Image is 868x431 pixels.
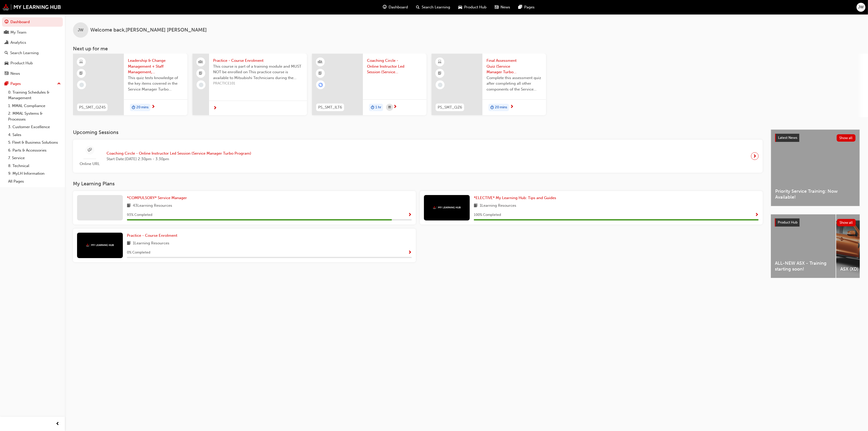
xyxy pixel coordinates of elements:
[371,104,374,111] span: duration-icon
[393,105,397,109] span: next-icon
[77,161,102,167] span: Online URL
[199,83,203,87] span: learningRecordVerb_NONE-icon
[432,54,546,115] a: PS_SMT_QZ6Final Assessment Quiz (Service Manager Turbo Program)Complete this assessment quiz afte...
[857,3,865,12] button: JW
[2,58,63,68] a: Product Hub
[319,59,322,65] span: learningResourceType_INSTRUCTOR_LED-icon
[73,181,763,187] h3: My Learning Plans
[490,104,494,111] span: duration-icon
[6,146,63,154] a: 6. Parts & Accessories
[80,59,83,65] span: learningResourceType_ELEARNING-icon
[2,79,63,88] button: Pages
[10,40,26,46] div: Analytics
[474,195,558,201] a: *ELECTIVE* My Learning Hub: Tips and Guides
[128,58,183,75] span: Leadership & Change Management + Staff Management, Retention & Wellbeing - Assessment Quiz (Servi...
[2,28,63,37] a: My Team
[107,151,251,156] span: Coaching Circle - Online Instructor Led Session (Service Manager Turbo Program)
[2,16,63,79] button: DashboardMy TeamAnalyticsSearch LearningProduct HubNews
[408,212,412,218] button: Show Progress
[367,58,422,75] span: Coaching Circle - Online Instructor Led Session (Service Manager Turbo Program)
[454,2,491,12] a: car-iconProduct Hub
[5,40,8,45] span: chart-icon
[495,4,499,10] span: news-icon
[90,27,207,33] span: Welcome back , [PERSON_NAME] [PERSON_NAME]
[5,61,8,66] span: car-icon
[408,249,412,256] button: Show Progress
[837,134,856,142] button: Show all
[491,2,514,12] a: news-iconNews
[10,29,26,35] div: My Team
[318,105,342,110] span: PS_SMT_ILT6
[495,105,507,110] span: 20 mins
[193,54,307,115] a: Practice - Course EnrolmentThis course is part of a training module and MUST NOT be enrolled on T...
[388,104,391,111] span: calendar-icon
[6,139,63,146] a: 5. Fleet & Business Solutions
[408,213,412,217] span: Show Progress
[5,51,8,55] span: search-icon
[389,4,408,10] span: Dashboard
[127,203,131,209] span: book-icon
[133,203,172,209] span: 43 Learning Resources
[79,105,106,110] span: PS_SMT_QZ45
[524,4,535,10] span: Pages
[755,213,759,217] span: Show Progress
[77,144,759,169] a: Online URLCoaching Circle - Online Instructor Led Session (Service Manager Turbo Program)Start Da...
[753,153,757,160] span: next-icon
[213,58,303,64] span: Practice - Course Enrolment
[2,38,63,47] a: Analytics
[379,2,412,12] a: guage-iconDashboard
[132,104,135,111] span: duration-icon
[2,17,63,27] a: Dashboard
[128,75,183,92] span: This quiz tests knowledge of the key items covered in the Service Manager Turbo Leadership & Chan...
[6,177,63,185] a: All Pages
[6,110,63,123] a: 2. MMAL Systems & Processes
[127,233,177,238] span: Practice - Course Enrolment
[80,70,83,77] span: booktick-icon
[2,69,63,78] a: News
[514,2,539,12] a: pages-iconPages
[474,212,501,218] span: 100 % Completed
[10,50,39,56] div: Search Learning
[487,75,542,92] span: Complete this assessment quiz after completing all other components of the Service Manager Turbo ...
[383,4,387,10] span: guage-icon
[6,154,63,162] a: 7. Service
[480,203,516,209] span: 1 Learning Resources
[56,421,60,427] span: prev-icon
[199,59,203,65] span: people-icon
[501,4,510,10] span: News
[319,70,322,77] span: booktick-icon
[86,244,114,247] img: mmal
[10,81,21,87] div: Pages
[6,88,63,102] a: 0. Training Schedules & Management
[213,64,303,81] span: This course is part of a training module and MUST NOT be enrolled on This practice course is avai...
[438,70,442,77] span: booktick-icon
[459,4,462,10] span: car-icon
[57,81,61,87] span: up-icon
[464,4,487,10] span: Product Hub
[771,214,836,278] a: ALL-NEW ASX - Training starting soon!
[422,4,450,10] span: Search Learning
[775,188,856,200] span: Priority Service Training: Now Available!
[474,203,478,209] span: book-icon
[6,170,63,177] a: 9. MyLH Information
[3,4,61,10] img: mmal
[775,134,856,142] a: Latest NewsShow all
[6,102,63,110] a: 1. MMAL Compliance
[65,46,868,52] h3: Next up for me
[438,59,442,65] span: learningResourceType_ELEARNING-icon
[858,4,864,10] span: JW
[487,58,542,75] span: Final Assessment Quiz (Service Manager Turbo Program)
[778,220,798,225] span: Product Hub
[775,260,832,272] span: ALL-NEW ASX - Training starting soon!
[2,48,63,58] a: Search Learning
[412,2,454,12] a: search-iconSearch Learning
[375,105,381,110] span: 1 hr
[771,129,860,206] a: Latest NewsShow allPriority Service Training: Now Available!
[10,60,33,66] div: Product Hub
[88,147,92,153] span: sessionType_ONLINE_URL-icon
[775,218,856,227] a: Product HubShow all
[213,106,217,111] span: next-icon
[510,105,514,109] span: next-icon
[127,212,152,218] span: 93 % Completed
[312,54,426,115] a: PS_SMT_ILT6Coaching Circle - Online Instructor Led Session (Service Manager Turbo Program)duratio...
